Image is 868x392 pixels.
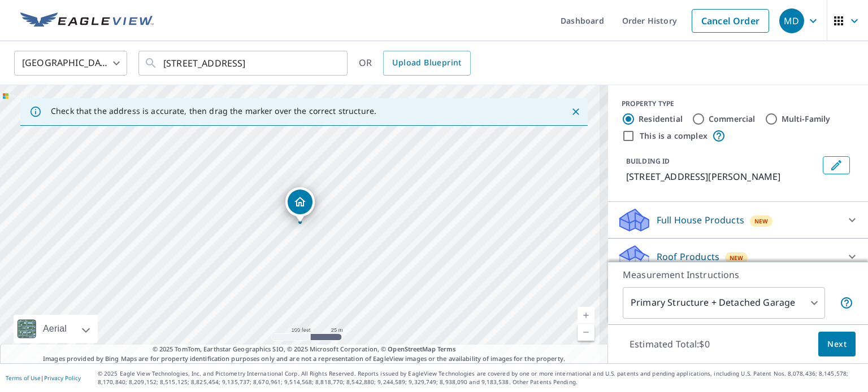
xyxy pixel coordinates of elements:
a: Terms of Use [6,374,41,382]
p: Full House Products [657,213,744,227]
p: © 2025 Eagle View Technologies, Inc. and Pictometry International Corp. All Rights Reserved. Repo... [98,369,862,386]
a: OpenStreetMap [388,345,435,353]
p: | [6,375,81,381]
div: Full House ProductsNew [617,206,859,234]
span: Your report will include the primary structure and a detached garage if one exists. [840,296,853,310]
a: Upload Blueprint [383,51,470,76]
div: Primary Structure + Detached Garage [623,287,825,319]
div: Aerial [14,315,98,343]
img: EV Logo [20,12,154,29]
a: Cancel Order [692,9,769,33]
p: BUILDING ID [626,156,670,166]
a: Current Level 18, Zoom In [578,307,594,324]
div: MD [779,8,804,33]
p: [STREET_ADDRESS][PERSON_NAME] [626,170,818,183]
a: Privacy Policy [44,374,81,382]
div: PROPERTY TYPE [622,99,854,109]
a: Current Level 18, Zoom Out [578,324,594,341]
div: Roof ProductsNew [617,243,859,270]
div: OR [359,51,471,76]
label: Residential [639,113,683,125]
button: Next [818,332,856,357]
button: Edit building 1 [823,156,850,174]
button: Close [568,104,583,119]
input: Search by address or latitude-longitude [163,47,324,79]
p: Check that the address is accurate, then drag the marker over the correct structure. [51,106,376,116]
div: Aerial [40,315,70,343]
div: [GEOGRAPHIC_DATA] [14,47,127,79]
a: Terms [437,345,456,353]
span: New [730,253,744,262]
p: Roof Products [657,250,719,263]
label: This is a complex [640,130,708,142]
label: Multi-Family [782,113,831,125]
span: Next [827,337,847,351]
div: Dropped pin, building 1, Residential property, 6280 Monmouth Rd Van Wert, OH 45891 [285,187,315,222]
span: Upload Blueprint [392,56,461,70]
p: Estimated Total: $0 [620,332,719,356]
span: New [754,217,769,226]
span: © 2025 TomTom, Earthstar Geographics SIO, © 2025 Microsoft Corporation, © [153,345,456,354]
label: Commercial [709,113,756,125]
p: Measurement Instructions [623,268,853,281]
